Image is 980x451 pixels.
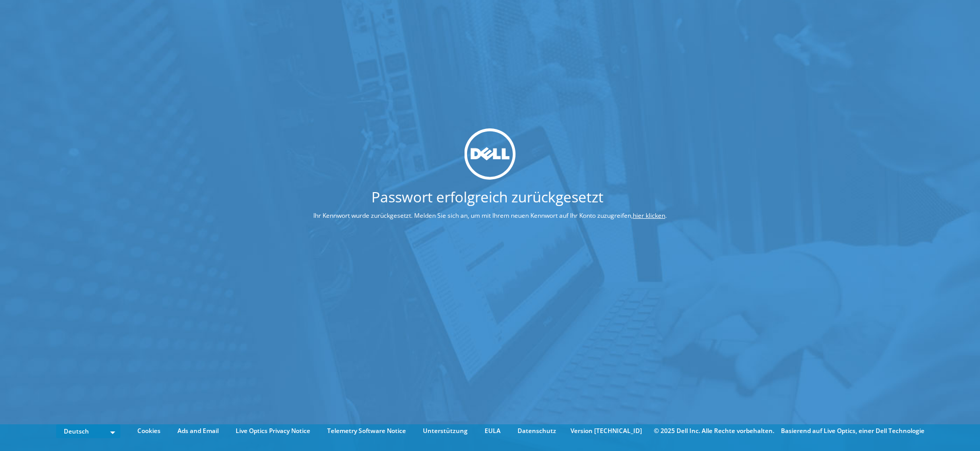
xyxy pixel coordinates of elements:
img: dell_svg_logo.svg [465,128,516,180]
a: Live Optics Privacy Notice [228,425,318,437]
li: © 2025 Dell Inc. Alle Rechte vorbehalten. [649,425,779,437]
a: Ads and Email [170,425,226,437]
li: Basierend auf Live Optics, einer Dell Technologie [781,425,924,437]
li: Version [TECHNICAL_ID] [565,425,647,437]
a: Datenschutz [510,425,564,437]
h1: Passwort erfolgreich zurückgesetzt [275,190,700,204]
a: EULA [477,425,508,437]
a: Telemetry Software Notice [319,425,414,437]
p: Ihr Kennwort wurde zurückgesetzt. Melden Sie sich an, um mit Ihrem neuen Kennwort auf Ihr Konto z... [275,210,705,221]
a: hier klicken [633,211,665,220]
a: Cookies [130,425,168,437]
a: Unterstützung [415,425,475,437]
